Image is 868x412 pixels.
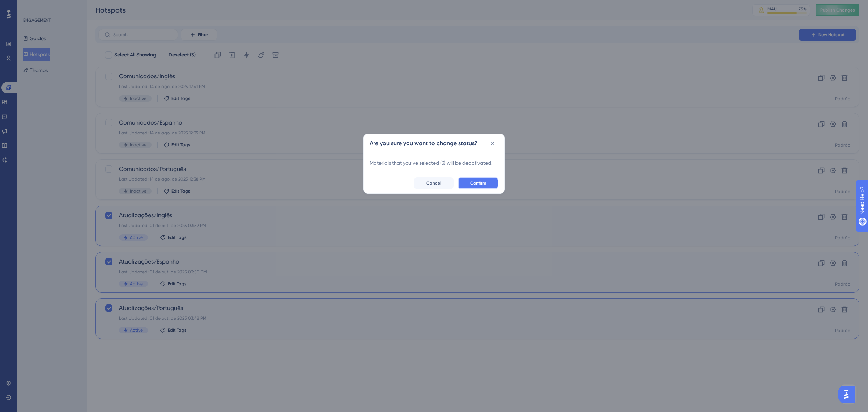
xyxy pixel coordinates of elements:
span: Need Help? [17,2,45,10]
iframe: UserGuiding AI Assistant Launcher [838,383,859,405]
h2: Are you sure you want to change status? [370,139,477,148]
span: Cancel [426,180,441,186]
span: Materials that you’ve selected ( 3 ) will be de activated. [370,160,492,166]
span: Confirm [470,180,486,186]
